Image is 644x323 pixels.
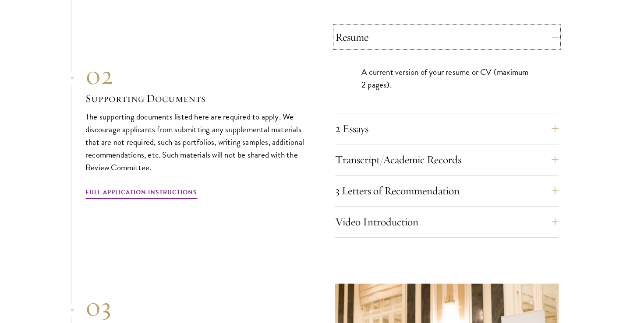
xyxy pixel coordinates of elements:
button: 2 Essays [335,118,559,139]
div: 03 [85,291,309,323]
button: Resume [335,27,559,48]
button: Video Introduction [335,211,559,232]
p: A current version of your resume or CV (maximum 2 pages). [361,66,532,91]
button: 3 Letters of Recommendation [335,180,559,201]
div: 02 [85,60,309,91]
a: Full Application Instructions [85,187,197,200]
h3: Supporting Documents [85,91,309,106]
button: Transcript/Academic Records [335,149,559,170]
p: The supporting documents listed here are required to apply. We discourage applicants from submitt... [85,110,309,174]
